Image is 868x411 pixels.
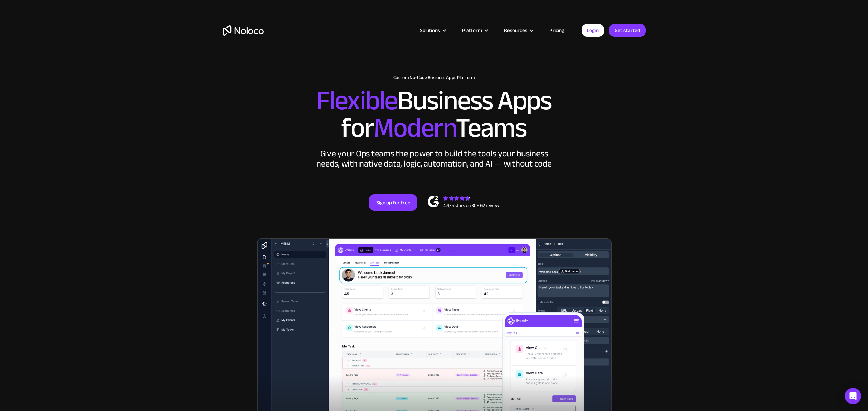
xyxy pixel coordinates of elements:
[373,102,456,153] span: Modern
[582,24,604,37] a: Login
[462,26,482,35] div: Platform
[454,26,496,35] div: Platform
[369,194,417,211] a: Sign up for free
[223,75,646,80] h1: Custom No-Code Business Apps Platform
[504,26,527,35] div: Resources
[496,26,541,35] div: Resources
[315,148,554,169] div: Give your Ops teams the power to build the tools your business needs, with native data, logic, au...
[223,25,264,36] a: home
[223,87,646,142] h2: Business Apps for Teams
[609,24,646,37] a: Get started
[411,26,454,35] div: Solutions
[316,75,397,126] span: Flexible
[420,26,440,35] div: Solutions
[845,388,861,404] div: Open Intercom Messenger
[541,26,573,35] a: Pricing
